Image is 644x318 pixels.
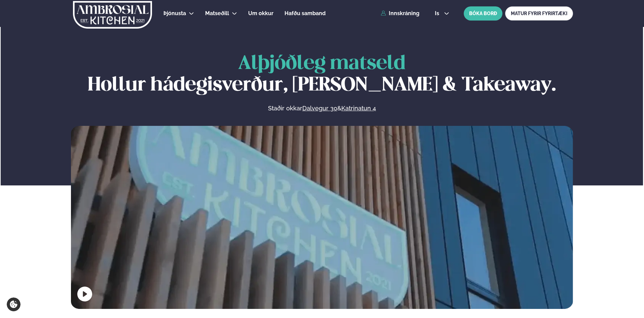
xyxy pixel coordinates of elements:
a: Innskráning [381,10,419,16]
span: Um okkur [248,10,273,16]
span: Hafðu samband [285,10,326,16]
p: Staðir okkar & [195,104,449,112]
button: is [429,11,455,16]
a: Þjónusta [163,9,186,17]
a: Matseðill [205,9,229,17]
img: logo [72,1,153,29]
a: MATUR FYRIR FYRIRTÆKI [505,6,573,21]
a: Cookie settings [7,297,21,311]
span: is [435,11,441,16]
a: Dalvegur 30 [302,104,337,112]
a: Um okkur [248,9,273,17]
a: Hafðu samband [285,9,326,17]
button: BÓKA BORÐ [464,6,502,21]
span: Alþjóðleg matseld [238,55,406,73]
a: Katrinatun 4 [341,104,376,112]
span: Matseðill [205,10,229,16]
span: Þjónusta [163,10,186,16]
h1: Hollur hádegisverður, [PERSON_NAME] & Takeaway. [71,53,573,96]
